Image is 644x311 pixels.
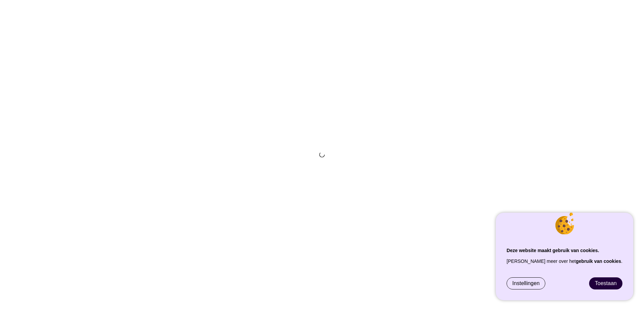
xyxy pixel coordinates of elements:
p: [PERSON_NAME] meer over het . [507,256,622,267]
strong: Deze website maakt gebruik van cookies. [507,248,599,253]
a: Instellingen [507,278,545,289]
span: Toestaan [595,280,617,286]
span: Instellingen [512,280,540,286]
a: gebruik van cookies [576,258,621,264]
a: Toestaan [589,278,622,289]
